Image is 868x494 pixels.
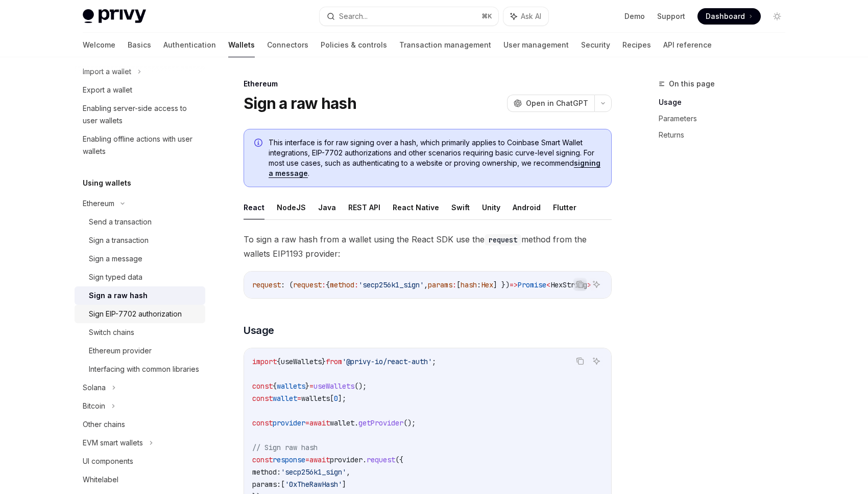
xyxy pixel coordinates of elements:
span: [ [281,480,285,489]
a: Whitelabel [75,470,205,489]
span: getProvider [358,418,403,428]
a: Enabling server-side access to user wallets [75,99,205,130]
a: Sign a transaction [75,231,205,250]
span: Hex [481,280,493,289]
span: HexString [550,280,587,289]
h5: Using wallets [83,177,131,189]
a: Basics [128,33,151,57]
a: Connectors [267,33,308,57]
a: Transaction management [399,33,491,57]
span: Open in ChatGPT [526,98,588,108]
span: { [326,280,330,289]
span: : [452,280,456,289]
span: => [510,280,518,289]
span: Dashboard [706,11,745,21]
span: await [309,418,330,428]
span: = [297,394,301,403]
a: User management [503,33,569,57]
span: (); [354,381,367,391]
span: > [587,280,591,289]
span: const [252,418,273,428]
button: Ask AI [503,7,548,26]
span: '@privy-io/react-auth' [342,357,432,366]
span: , [424,280,428,289]
a: Wallets [228,33,255,57]
a: Sign typed data [75,268,205,286]
a: UI components [75,452,205,470]
span: This interface is for raw signing over a hash, which primarily applies to Coinbase Smart Wallet i... [269,138,601,178]
button: Toggle dark mode [769,8,785,25]
a: Sign EIP-7702 authorization [75,305,205,323]
span: { [273,381,277,391]
span: request [367,455,395,464]
a: Support [657,11,685,21]
a: API reference [663,33,712,57]
span: = [309,381,314,391]
span: = [305,455,309,464]
div: Sign a transaction [89,234,149,246]
div: UI components [83,455,133,467]
span: ] [342,480,346,489]
div: Ethereum [244,79,612,89]
span: wallet [330,418,354,428]
button: React Native [393,195,439,219]
span: [ [456,280,461,289]
button: Open in ChatGPT [507,95,594,112]
div: Sign EIP-7702 authorization [89,308,182,320]
div: Whitelabel [83,474,118,486]
span: import [252,357,277,366]
span: : [322,280,326,289]
span: < [546,280,550,289]
span: wallets [301,394,330,403]
button: React [244,195,264,219]
span: request [293,280,322,289]
button: Java [318,195,336,219]
button: Swift [451,195,470,219]
span: await [309,455,330,464]
a: Parameters [659,110,793,127]
span: hash [461,280,477,289]
span: const [252,455,273,464]
span: : [354,280,358,289]
button: REST API [348,195,380,219]
span: response [273,455,305,464]
a: Other chains [75,415,205,434]
span: = [305,418,309,428]
span: request [252,280,281,289]
button: Copy the contents from the code block [573,354,587,368]
div: Ethereum [83,197,114,210]
div: Send a transaction [89,216,152,228]
span: ⌘ K [481,12,492,20]
a: Send a transaction [75,213,205,231]
div: Other chains [83,418,125,431]
a: Usage [659,94,793,110]
span: To sign a raw hash from a wallet using the React SDK use the method from the wallets EIP1193 prov... [244,232,612,261]
a: Sign a message [75,250,205,268]
span: '0xTheRawHash' [285,480,342,489]
span: method [330,280,354,289]
span: wallet [273,394,297,403]
a: Dashboard [697,8,761,25]
span: : [477,280,481,289]
a: Sign a raw hash [75,286,205,305]
div: Solana [83,381,106,394]
button: Android [513,195,541,219]
a: Interfacing with common libraries [75,360,205,378]
span: Promise [518,280,546,289]
div: EVM smart wallets [83,437,143,449]
a: Welcome [83,33,115,57]
span: . [363,455,367,464]
a: Ethereum provider [75,342,205,360]
span: const [252,394,273,403]
div: Enabling server-side access to user wallets [83,102,199,127]
span: ]; [338,394,346,403]
a: Recipes [622,33,651,57]
span: Ask AI [521,11,541,21]
span: , [346,467,350,477]
span: 'secp256k1_sign' [281,467,346,477]
div: Export a wallet [83,84,132,96]
code: request [485,234,521,245]
div: Interfacing with common libraries [89,363,199,375]
a: Export a wallet [75,81,205,99]
span: useWallets [281,357,322,366]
